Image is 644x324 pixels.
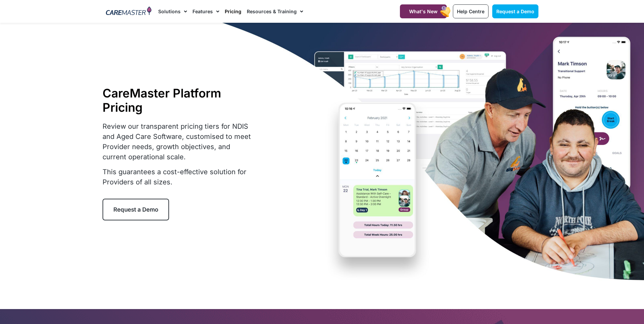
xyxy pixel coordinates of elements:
a: Request a Demo [492,4,538,18]
a: What's New [400,4,447,18]
a: Request a Demo [103,199,169,220]
span: Request a Demo [113,206,158,213]
span: Request a Demo [496,8,534,14]
span: What's New [409,8,438,14]
span: Help Centre [457,8,484,14]
p: Review our transparent pricing tiers for NDIS and Aged Care Software, customised to meet Provider... [103,121,255,162]
img: CareMaster Logo [106,6,152,17]
a: Help Centre [453,4,489,18]
h1: CareMaster Platform Pricing [103,86,255,114]
p: This guarantees a cost-effective solution for Providers of all sizes. [103,167,255,187]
